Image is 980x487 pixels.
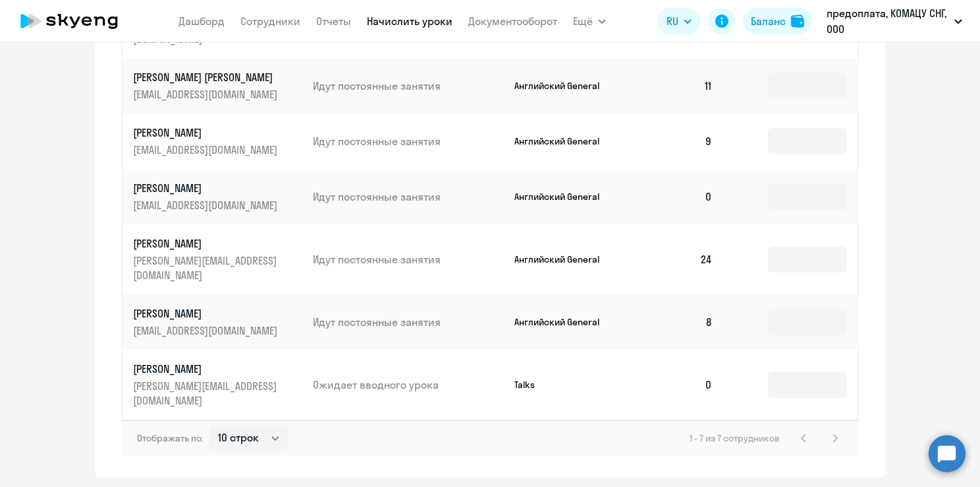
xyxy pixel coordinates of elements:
[316,15,351,28] a: Отчеты
[313,315,504,329] p: Идут постоянные занятия
[631,114,723,169] td: 9
[514,379,613,391] p: Talks
[133,379,281,408] p: [PERSON_NAME][EMAIL_ADDRESS][DOMAIN_NAME]
[133,198,281,212] p: [EMAIL_ADDRESS][DOMAIN_NAME]
[657,8,701,34] button: RU
[367,15,452,28] a: Начислить уроки
[133,125,302,157] a: [PERSON_NAME][EMAIL_ADDRESS][DOMAIN_NAME]
[133,87,281,102] p: [EMAIL_ADDRESS][DOMAIN_NAME]
[791,15,804,28] img: balance
[751,13,786,29] div: Баланс
[133,143,281,157] p: [EMAIL_ADDRESS][DOMAIN_NAME]
[137,432,204,444] span: Отображать по:
[631,224,723,294] td: 24
[313,134,504,148] p: Идут постоянные занятия
[313,79,504,93] p: Идут постоянные занятия
[573,13,593,29] span: Ещё
[631,294,723,350] td: 8
[514,191,613,203] p: Английский General
[514,80,613,92] p: Английский General
[178,15,225,28] a: Дашборд
[690,432,780,444] span: 1 - 7 из 7 сотрудников
[514,135,613,147] p: Английский General
[631,169,723,224] td: 0
[133,236,281,251] p: [PERSON_NAME]
[631,350,723,420] td: 0
[133,181,281,195] p: [PERSON_NAME]
[631,58,723,114] td: 11
[133,362,302,408] a: [PERSON_NAME][PERSON_NAME][EMAIL_ADDRESS][DOMAIN_NAME]
[133,253,281,282] p: [PERSON_NAME][EMAIL_ADDRESS][DOMAIN_NAME]
[133,70,281,84] p: [PERSON_NAME] [PERSON_NAME]
[514,253,613,265] p: Английский General
[468,15,557,28] a: Документооборот
[514,316,613,328] p: Английский General
[313,189,504,204] p: Идут постоянные занятия
[313,377,504,392] p: Ожидает вводного урока
[133,181,302,212] a: [PERSON_NAME][EMAIL_ADDRESS][DOMAIN_NAME]
[133,362,281,376] p: [PERSON_NAME]
[133,125,281,140] p: [PERSON_NAME]
[573,8,606,34] button: Ещё
[133,70,302,102] a: [PERSON_NAME] [PERSON_NAME][EMAIL_ADDRESS][DOMAIN_NAME]
[313,252,504,267] p: Идут постоянные занятия
[133,236,302,282] a: [PERSON_NAME][PERSON_NAME][EMAIL_ADDRESS][DOMAIN_NAME]
[827,5,949,37] p: предоплата, КОМАЦУ СНГ, ООО
[667,13,678,29] span: RU
[240,15,300,28] a: Сотрудники
[133,323,281,338] p: [EMAIL_ADDRESS][DOMAIN_NAME]
[743,8,812,34] button: Балансbalance
[133,306,281,321] p: [PERSON_NAME]
[133,306,302,338] a: [PERSON_NAME][EMAIL_ADDRESS][DOMAIN_NAME]
[820,5,969,37] button: предоплата, КОМАЦУ СНГ, ООО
